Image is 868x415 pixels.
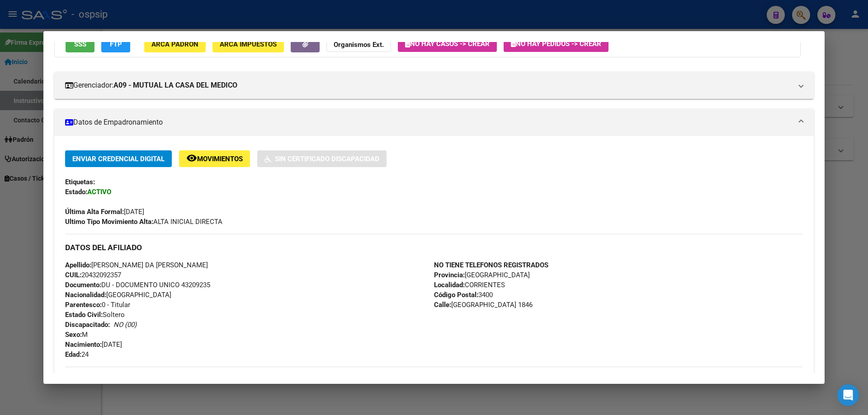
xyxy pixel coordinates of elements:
[197,155,243,163] span: Movimientos
[110,40,122,48] span: FTP
[65,208,124,216] strong: Última Alta Formal:
[144,36,206,52] button: ARCA Padrón
[54,109,814,136] mat-expansion-panel-header: Datos de Empadronamiento
[434,291,478,299] strong: Código Postal:
[151,40,198,48] span: ARCA Padrón
[72,155,165,163] span: Enviar Credencial Digital
[434,281,505,289] span: CORRIENTES
[65,218,153,226] strong: Ultimo Tipo Movimiento Alta:
[275,155,379,163] span: Sin Certificado Discapacidad
[65,291,171,299] span: [GEOGRAPHIC_DATA]
[65,117,792,128] mat-panel-title: Datos de Empadronamiento
[220,40,277,48] span: ARCA Impuestos
[186,153,197,163] mat-icon: remove_red_eye
[434,261,548,269] strong: NO TIENE TELEFONOS REGISTRADOS
[504,36,609,52] button: No hay Pedidos -> Crear
[179,150,250,167] button: Movimientos
[334,41,384,49] strong: Organismos Ext.
[65,80,792,91] mat-panel-title: Gerenciador:
[837,384,859,406] div: Open Intercom Messenger
[65,281,210,289] span: DU - DOCUMENTO UNICO 43209235
[434,301,533,309] span: [GEOGRAPHIC_DATA] 1846
[434,271,465,279] strong: Provincia:
[65,208,144,216] span: [DATE]
[65,291,106,299] strong: Nacionalidad:
[65,218,222,226] span: ALTA INICIAL DIRECTA
[65,340,122,349] span: [DATE]
[65,331,88,339] span: M
[65,350,81,359] strong: Edad:
[65,150,172,167] button: Enviar Credencial Digital
[65,311,103,319] strong: Estado Civil:
[257,150,387,167] button: Sin Certificado Discapacidad
[511,40,601,48] span: No hay Pedidos -> Crear
[326,36,391,52] button: Organismos Ext.
[113,321,137,329] i: NO (00)
[66,36,94,52] button: SSS
[405,40,490,48] span: No hay casos -> Crear
[434,291,493,299] span: 3400
[87,188,111,196] strong: ACTIVO
[65,281,101,289] strong: Documento:
[74,40,86,48] span: SSS
[65,242,803,252] h3: DATOS DEL AFILIADO
[113,80,237,91] strong: A09 - MUTUAL LA CASA DEL MEDICO
[65,301,102,309] strong: Parentesco:
[65,331,82,339] strong: Sexo:
[65,188,87,196] strong: Estado:
[434,271,530,279] span: [GEOGRAPHIC_DATA]
[65,301,130,309] span: 0 - Titular
[65,340,102,349] strong: Nacimiento:
[65,271,121,279] span: 20432092357
[398,36,497,52] button: No hay casos -> Crear
[212,36,284,52] button: ARCA Impuestos
[65,271,81,279] strong: CUIL:
[65,178,95,186] strong: Etiquetas:
[65,261,208,269] span: [PERSON_NAME] DA [PERSON_NAME]
[101,36,130,52] button: FTP
[65,311,125,319] span: Soltero
[65,261,91,269] strong: Apellido:
[434,301,451,309] strong: Calle:
[434,281,465,289] strong: Localidad:
[54,72,814,99] mat-expansion-panel-header: Gerenciador:A09 - MUTUAL LA CASA DEL MEDICO
[65,321,110,329] strong: Discapacitado:
[65,350,89,359] span: 24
